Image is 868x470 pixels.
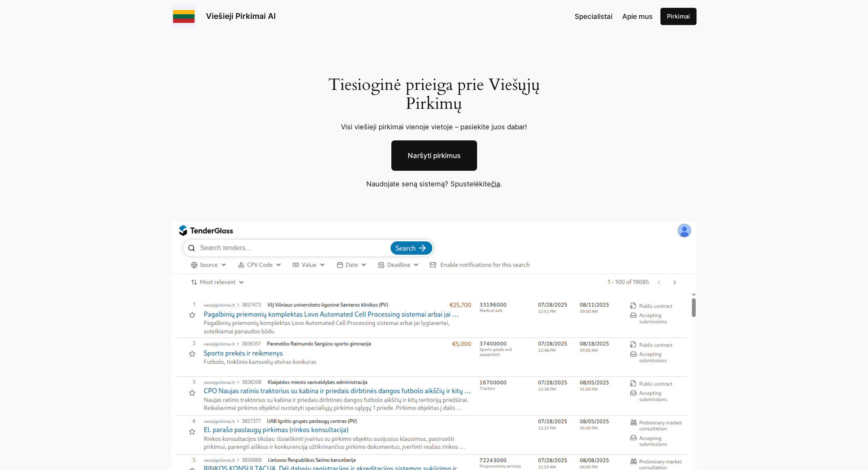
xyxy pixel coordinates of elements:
h1: Tiesioginė prieiga prie Viešųjų Pirkimų [318,76,550,113]
a: Specialistai [575,11,612,22]
span: Specialistai [575,12,612,21]
span: Apie mus [622,12,653,21]
a: čia [491,180,500,188]
p: Naudojate seną sistemą? Spustelėkite . [307,179,561,189]
nav: Navigation [575,11,653,22]
img: Viešieji pirkimai logo [171,4,196,29]
a: Apie mus [622,11,653,22]
a: Viešieji Pirkimai AI [206,11,276,21]
p: Visi viešieji pirkimai vienoje vietoje – pasiekite juos dabar! [318,122,550,132]
a: Pirkimai [660,8,697,25]
a: Naršyti pirkimus [391,140,477,171]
